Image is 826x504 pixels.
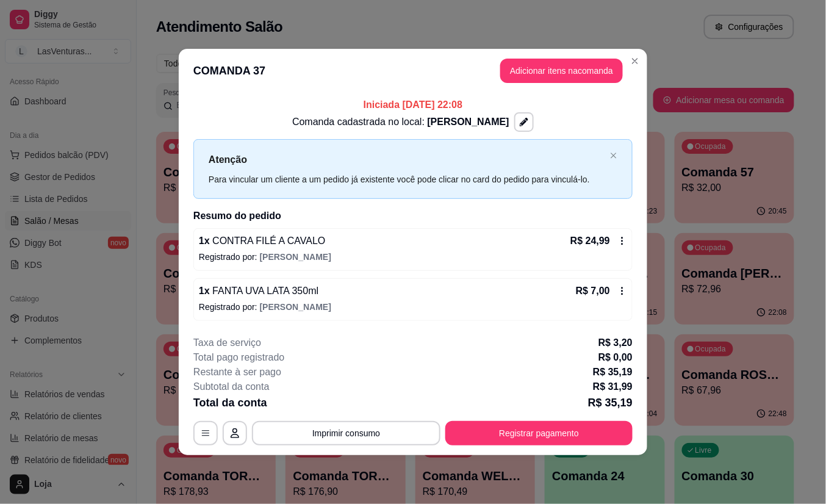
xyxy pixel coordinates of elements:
[193,98,633,112] p: Iniciada [DATE] 22:08
[199,251,627,263] p: Registrado por:
[252,421,440,445] button: Imprimir consumo
[428,117,509,127] span: [PERSON_NAME]
[179,49,647,93] header: COMANDA 37
[445,421,633,445] button: Registrar pagamento
[598,336,633,350] p: R$ 3,20
[598,350,633,365] p: R$ 0,00
[199,301,627,313] p: Registrado por:
[193,209,633,223] h2: Resumo do pedido
[210,236,326,246] span: CONTRA FILÉ A CAVALO
[210,286,318,296] span: FANTA UVA LATA 350ml
[199,284,318,298] p: 1 x
[193,380,270,394] p: Subtotal da conta
[593,365,633,380] p: R$ 35,19
[500,59,623,83] button: Adicionar itens nacomanda
[593,380,633,394] p: R$ 31,99
[260,302,331,312] span: [PERSON_NAME]
[625,51,645,71] button: Close
[292,115,509,129] p: Comanda cadastrada no local:
[209,152,605,167] p: Atenção
[610,152,617,159] span: close
[193,350,284,365] p: Total pago registrado
[576,284,610,298] p: R$ 7,00
[209,173,605,186] div: Para vincular um cliente a um pedido já existente você pode clicar no card do pedido para vinculá...
[260,252,331,262] span: [PERSON_NAME]
[193,394,267,411] p: Total da conta
[199,234,326,248] p: 1 x
[610,152,617,160] button: close
[193,336,261,350] p: Taxa de serviço
[588,394,633,411] p: R$ 35,19
[193,365,281,380] p: Restante à ser pago
[570,234,610,248] p: R$ 24,99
